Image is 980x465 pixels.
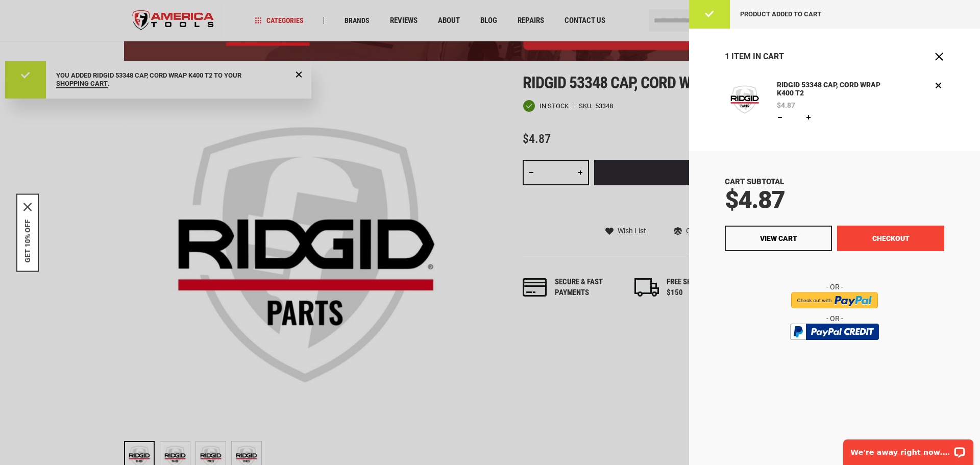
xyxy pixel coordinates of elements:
svg: close icon [23,203,32,211]
button: GET 10% OFF [23,219,32,262]
iframe: LiveChat chat widget [837,433,980,465]
img: RIDGID 53348 CAP, CORD WRAP K400 T2 [725,80,765,119]
span: View Cart [760,234,797,242]
span: Product added to cart [740,10,821,18]
a: View Cart [725,226,832,251]
span: Item in Cart [731,52,784,61]
button: Close [23,203,32,211]
button: Close [934,52,944,62]
button: Checkout [837,226,944,251]
span: 1 [725,52,729,61]
a: RIDGID 53348 CAP, CORD WRAP K400 T2 [774,80,892,99]
span: Cart Subtotal [725,177,784,186]
span: $4.87 [725,185,785,214]
img: btn_bml_text.png [796,342,873,354]
a: RIDGID 53348 CAP, CORD WRAP K400 T2 [725,80,765,123]
span: $4.87 [777,102,795,109]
